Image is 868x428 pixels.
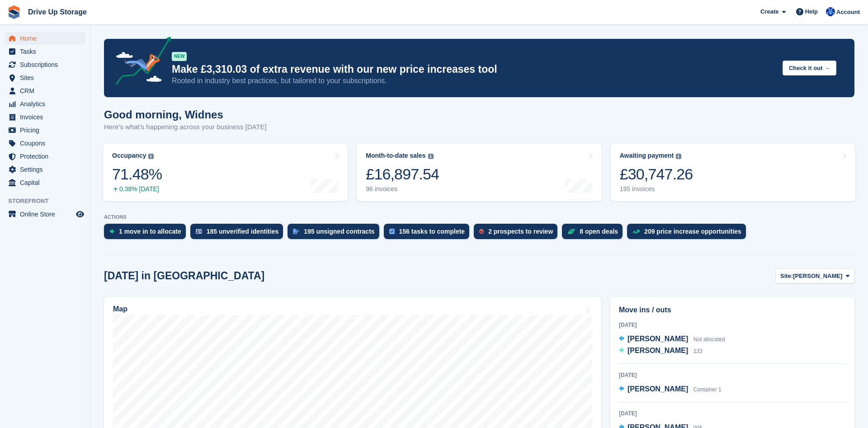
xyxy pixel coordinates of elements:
[366,165,439,183] div: £16,897.54
[75,209,85,220] a: Preview store
[104,224,190,244] a: 1 move in to allocate
[20,208,74,221] span: Online Store
[562,224,627,244] a: 8 open deals
[632,230,640,234] img: price_increase_opportunities-93ffe204e8149a01c8c9dc8f82e8f89637d9d84a8eef4429ea346261dce0b2c0.svg
[103,144,348,201] a: Occupancy 71.48% 0.38% [DATE]
[805,7,818,16] span: Help
[619,371,846,379] div: [DATE]
[619,384,722,395] a: [PERSON_NAME] Container 1
[627,335,688,343] span: [PERSON_NAME]
[428,154,434,159] img: icon-info-grey-7440780725fd019a000dd9b08b2336e03edf1995a4989e88bcd33f0948082b44.svg
[775,268,854,283] button: Site: [PERSON_NAME]
[172,76,775,86] p: Rooted in industry best practices, but tailored to your subscriptions.
[693,386,722,393] span: Container 1
[196,229,202,234] img: verify_identity-adf6edd0f0f0b5bbfe63781bf79b02c33cf7c696d77639b501bdc392416b5a36.svg
[627,347,688,354] span: [PERSON_NAME]
[5,85,85,97] a: menu
[627,385,688,393] span: [PERSON_NAME]
[20,45,74,58] span: Tasks
[20,137,74,150] span: Coupons
[104,122,267,132] p: Here's what's happening across your business [DATE]
[5,208,85,221] a: menu
[20,124,74,136] span: Pricing
[580,228,618,235] div: 8 open deals
[389,229,395,234] img: task-75834270c22a3079a89374b754ae025e5fb1db73e45f91037f5363f120a921f8.svg
[104,214,854,220] p: ACTIONS
[109,229,114,234] img: move_ins_to_allocate_icon-fdf77a2bb77ea45bf5b3d319d69a93e2d87916cf1d5bf7949dd705db3b84f3ca.svg
[112,165,162,183] div: 71.48%
[693,336,725,343] span: Not allocated
[24,5,90,19] a: Drive Up Storage
[288,224,383,244] a: 195 unsigned contracts
[172,52,187,61] div: NEW
[644,228,741,235] div: 209 price increase opportunities
[826,7,835,16] img: Widnes Team
[5,163,85,176] a: menu
[357,144,601,201] a: Month-to-date sales £16,897.54 96 invoices
[5,58,85,71] a: menu
[113,305,127,313] h2: Map
[20,163,74,176] span: Settings
[119,228,181,235] div: 1 move in to allocate
[366,152,425,160] div: Month-to-date sales
[620,165,693,183] div: £30,747.26
[148,154,154,159] img: icon-info-grey-7440780725fd019a000dd9b08b2336e03edf1995a4989e88bcd33f0948082b44.svg
[479,229,484,234] img: prospect-51fa495bee0391a8d652442698ab0144808aea92771e9ea1ae160a38d050c398.svg
[7,5,21,19] img: stora-icon-8386f47178a22dfd0bd8f6a31ec36ba5ce8667c1dd55bd0f319d3a0aa187defe.svg
[20,85,74,97] span: CRM
[8,197,90,206] span: Storefront
[5,176,85,189] a: menu
[611,144,855,201] a: Awaiting payment £30,747.26 195 invoices
[20,111,74,123] span: Invoices
[112,152,146,160] div: Occupancy
[780,272,793,281] span: Site:
[5,150,85,163] a: menu
[619,345,703,357] a: [PERSON_NAME] 133
[104,270,264,282] h2: [DATE] in [GEOGRAPHIC_DATA]
[693,348,703,354] span: 133
[760,7,778,16] span: Create
[172,63,775,76] p: Make £3,310.03 of extra revenue with our new price increases tool
[783,61,836,75] button: Check it out →
[567,228,575,235] img: deal-1b604bf984904fb50ccaf53a9ad4b4a5d6e5aea283cecdc64d6e3604feb123c2.svg
[104,108,267,121] h1: Good morning, Widnes
[304,228,374,235] div: 195 unsigned contracts
[20,176,74,189] span: Capital
[619,409,846,418] div: [DATE]
[5,32,85,45] a: menu
[20,98,74,110] span: Analytics
[620,152,674,160] div: Awaiting payment
[5,111,85,123] a: menu
[20,32,74,45] span: Home
[619,305,846,315] h2: Move ins / outs
[488,228,553,235] div: 2 prospects to review
[366,185,439,193] div: 96 invoices
[5,45,85,58] a: menu
[793,272,842,281] span: [PERSON_NAME]
[293,229,299,234] img: contract_signature_icon-13c848040528278c33f63329250d36e43548de30e8caae1d1a13099fd9432cc5.svg
[5,71,85,84] a: menu
[108,37,171,88] img: price-adjustments-announcement-icon-8257ccfd72463d97f412b2fc003d46551f7dbcb40ab6d574587a9cd5c0d94...
[20,150,74,163] span: Protection
[627,224,750,244] a: 209 price increase opportunities
[676,154,681,159] img: icon-info-grey-7440780725fd019a000dd9b08b2336e03edf1995a4989e88bcd33f0948082b44.svg
[399,228,465,235] div: 156 tasks to complete
[474,224,562,244] a: 2 prospects to review
[619,321,846,329] div: [DATE]
[836,8,860,17] span: Account
[5,124,85,136] a: menu
[619,334,725,345] a: [PERSON_NAME] Not allocated
[5,98,85,110] a: menu
[620,185,693,193] div: 195 invoices
[207,228,279,235] div: 185 unverified identities
[20,71,74,84] span: Sites
[190,224,288,244] a: 185 unverified identities
[112,185,162,193] div: 0.38% [DATE]
[5,137,85,150] a: menu
[20,58,74,71] span: Subscriptions
[384,224,474,244] a: 156 tasks to complete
